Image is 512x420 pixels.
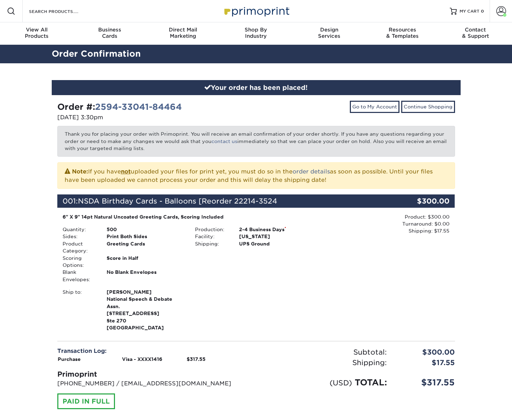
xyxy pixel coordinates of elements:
[57,113,251,122] p: [DATE] 3:30pm
[219,27,293,33] span: Shop By
[107,289,185,330] strong: [GEOGRAPHIC_DATA]
[57,233,101,240] div: Sides:
[101,226,190,233] div: 500
[146,27,219,39] div: Marketing
[101,269,190,283] div: No Blank Envelopes
[392,347,460,357] div: $300.00
[28,7,96,15] input: SEARCH PRODUCTS.....
[121,168,131,175] b: not
[293,27,366,33] span: Design
[57,194,389,208] div: 001:
[78,197,277,205] span: NSDA Birthday Cards - Balloons [Reorder 22214-3524
[101,240,190,255] div: Greeting Cards
[57,289,101,331] div: Ship to:
[293,168,330,175] a: order details
[366,22,439,45] a: Resources& Templates
[57,102,182,112] strong: Order #:
[293,27,366,39] div: Services
[392,357,460,368] div: $17.55
[57,126,455,156] p: Thank you for placing your order with Primoprint. You will receive an email confirmation of your ...
[234,226,322,233] div: 2-4 Business Days
[190,240,234,247] div: Shipping:
[57,269,101,283] div: Blank Envelopes:
[57,240,101,255] div: Product Category:
[65,167,448,184] p: If you have uploaded your files for print yet, you must do so in the as soon as possible. Until y...
[392,376,460,389] div: $317.55
[460,8,479,14] span: MY CART
[439,27,512,39] div: & Support
[439,27,512,33] span: Contact
[330,378,352,387] small: (USD)
[57,379,251,388] p: [PHONE_NUMBER] / [EMAIL_ADDRESS][DOMAIN_NAME]
[122,356,162,362] strong: Visa - XXXX1416
[101,233,190,240] div: Print Both Sides
[107,296,185,310] span: National Speech & Debate Assn.
[146,22,219,45] a: Direct MailMarketing
[256,347,392,357] div: Subtotal:
[350,101,399,113] a: Go to My Account
[293,22,366,45] a: DesignServices
[73,22,146,45] a: BusinessCards
[219,27,293,39] div: Industry
[57,226,101,233] div: Quantity:
[107,317,185,324] span: Ste 270
[322,213,449,235] div: Product: $300.00 Turnaround: $0.00 Shipping: $17.55
[234,233,322,240] div: [US_STATE]
[481,9,484,14] span: 0
[72,168,88,175] strong: Note:
[107,289,185,296] span: [PERSON_NAME]
[219,22,293,45] a: Shop ByIndustry
[57,393,115,410] div: PAID IN FULL
[221,3,291,19] img: Primoprint
[439,22,512,45] a: Contact& Support
[366,27,439,33] span: Resources
[355,377,387,387] span: TOTAL:
[234,240,322,247] div: UPS Ground
[46,48,466,60] h2: Order Confirmation
[63,213,317,220] div: 6" X 9" 14pt Natural Uncoated Greeting Cards, Scoring Included
[256,357,392,368] div: Shipping:
[211,138,237,144] a: contact us
[95,102,182,112] a: 2594-33041-84464
[366,27,439,39] div: & Templates
[57,347,251,355] div: Transaction Log:
[58,356,81,362] strong: Purchase
[73,27,146,39] div: Cards
[101,255,190,269] div: Score in Half
[190,226,234,233] div: Production:
[57,255,101,269] div: Scoring Options:
[146,27,219,33] span: Direct Mail
[389,194,455,208] div: $300.00
[52,80,461,95] div: Your order has been placed!
[187,356,205,362] strong: $317.55
[190,233,234,240] div: Facility:
[73,27,146,33] span: Business
[57,369,251,379] div: Primoprint
[401,101,455,113] a: Continue Shopping
[107,310,185,317] span: [STREET_ADDRESS]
